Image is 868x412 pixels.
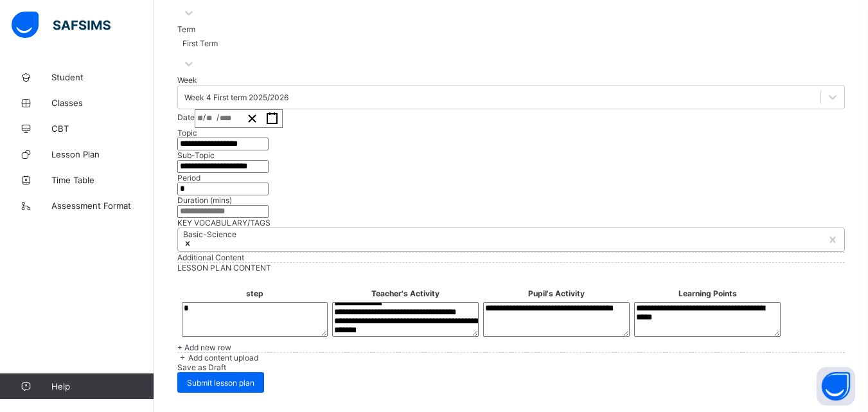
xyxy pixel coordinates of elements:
[12,12,111,39] img: safsims
[177,343,231,352] span: + Add new row
[187,378,254,388] span: Submit lesson plan
[177,253,244,262] span: Additional Content
[51,123,154,134] span: CBT
[180,288,330,299] th: step
[177,75,197,85] span: Week
[177,128,197,138] label: Topic
[177,112,195,122] span: Date
[482,288,632,299] th: Pupil's Activity
[331,288,481,299] th: Teacher's Activity
[217,112,219,123] span: /
[177,218,270,228] span: KEY VOCABULARY/TAGS
[182,39,218,48] div: First Term
[51,201,154,211] span: Assessment Format
[51,72,154,82] span: Student
[184,93,288,102] div: Week 4 First term 2025/2026
[203,112,206,123] span: /
[188,353,258,363] span: Add content upload
[177,24,195,34] span: Term
[51,149,154,159] span: Lesson Plan
[177,150,215,160] label: Sub-Topic
[51,98,154,108] span: Classes
[177,195,232,205] label: Duration (mins)
[183,229,236,239] div: Basic-Science
[817,367,855,406] button: Open asap
[177,173,200,183] label: Period
[51,175,154,185] span: Time Table
[177,363,226,372] span: Save as Draft
[633,288,783,299] th: Learning Points
[177,263,271,273] span: LESSON PLAN CONTENT
[51,381,154,391] span: Help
